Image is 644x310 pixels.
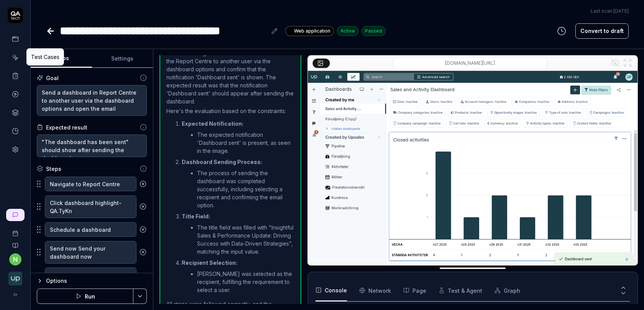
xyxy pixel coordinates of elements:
button: View version history [552,23,571,39]
button: Convert to draft [575,23,629,39]
button: n [9,253,21,266]
li: The title field was filled with "Insightful Sales & Performance Update: Driving Success with Data... [197,223,294,256]
time: [DATE] [613,8,629,14]
div: Options [46,276,147,285]
button: Test & Agent [439,280,482,301]
button: Page [403,280,426,301]
button: Console [315,280,347,301]
img: Screenshot [308,71,637,277]
div: Suggestions [37,241,147,264]
div: Passed [361,26,386,36]
a: Book a call with us [3,224,27,236]
button: Upsales Logo [3,266,27,287]
button: Remove step [136,222,149,237]
strong: Expected Notification: [182,120,243,127]
button: Last scan:[DATE] [591,8,629,15]
a: New conversation [6,209,25,221]
li: [PERSON_NAME] was selected as the recipient, fulfilling the requirement to select a user. [197,270,294,294]
button: Remove step [136,199,149,214]
button: Options [37,276,147,285]
button: Open in full screen [621,57,634,69]
div: Suggestions [37,267,147,290]
strong: Dashboard Sending Process: [182,159,262,165]
button: Remove step [136,271,149,286]
img: Upsales Logo [8,272,22,285]
div: Suggestions [37,176,147,192]
strong: Recipient Selection: [182,259,237,266]
a: Documentation [3,236,27,249]
button: Network [359,280,391,301]
span: Last scan: [591,8,629,15]
button: Graph [495,280,520,301]
button: Settings [92,49,153,68]
div: Expected result [46,123,87,131]
li: The process of sending the dashboard was completed successfully, including selecting a recipient ... [197,169,294,209]
button: Remove step [136,176,149,192]
p: Here's the evaluation based on the constraints: [166,107,294,115]
div: Suggestions [37,221,147,238]
div: Test Cases [31,53,59,61]
button: Run [37,289,133,304]
p: The test case goal was to send a dashboard in the Report Centre to another user via the dashboard... [166,49,294,105]
li: The expected notification 'Dashboard sent' is present, as seen in the image. [197,131,294,155]
span: Web application [294,28,330,34]
strong: Title Field: [182,213,210,220]
a: Web application [285,26,334,36]
div: Goal [46,74,59,82]
div: Suggestions [37,195,147,218]
div: Steps [46,165,61,173]
div: Active [337,26,358,36]
button: Remove step [136,244,149,260]
button: Show all interative elements [609,57,621,69]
